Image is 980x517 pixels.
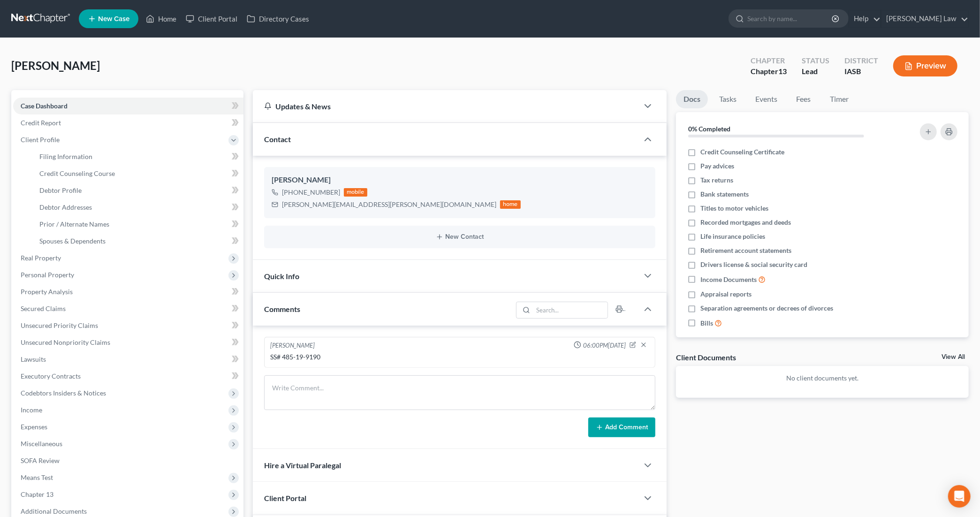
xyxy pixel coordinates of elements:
span: Executory Contracts [21,372,81,380]
a: Directory Cases [242,10,314,27]
span: Appraisal reports [700,289,752,299]
span: Unsecured Priority Claims [21,321,98,329]
a: Lawsuits [13,351,243,368]
span: [PERSON_NAME] [11,59,100,72]
input: Search by name... [747,10,833,27]
a: Docs [676,90,708,108]
span: Credit Counseling Course [39,169,115,177]
span: Chapter 13 [21,490,53,498]
a: SOFA Review [13,452,243,469]
span: Debtor Addresses [39,203,92,211]
span: Means Test [21,473,53,481]
span: Spouses & Dependents [39,237,106,245]
a: Help [849,10,881,27]
a: Credit Counseling Course [32,165,243,182]
div: [PERSON_NAME] [272,175,648,186]
a: [PERSON_NAME] Law [881,10,968,27]
div: Chapter [751,66,787,77]
div: IASB [844,66,878,77]
a: Property Analysis [13,283,243,300]
a: Fees [789,90,819,108]
span: Bank statements [700,190,749,199]
span: Case Dashboard [21,102,68,110]
span: Client Profile [21,136,60,144]
span: Unsecured Nonpriority Claims [21,338,110,346]
span: Bills [700,319,713,328]
button: Preview [893,55,957,76]
a: Events [748,90,785,108]
a: Debtor Addresses [32,199,243,216]
span: Income [21,406,42,414]
span: Income Documents [700,275,757,284]
span: Lawsuits [21,355,46,363]
a: Spouses & Dependents [32,233,243,250]
div: Open Intercom Messenger [948,485,971,508]
div: [PERSON_NAME] [270,341,315,350]
span: 06:00PM[DATE] [583,341,626,350]
a: Timer [822,90,856,108]
span: Tax returns [700,175,733,185]
div: District [844,55,878,66]
div: [PHONE_NUMBER] [282,188,340,197]
div: Lead [802,66,829,77]
a: Debtor Profile [32,182,243,199]
span: Expenses [21,423,47,431]
span: Additional Documents [21,507,87,515]
div: home [500,200,521,209]
span: Secured Claims [21,304,66,312]
a: Tasks [712,90,744,108]
span: Separation agreements or decrees of divorces [700,304,833,313]
a: Client Portal [181,10,242,27]
div: mobile [344,188,367,197]
div: Client Documents [676,352,736,362]
span: Codebtors Insiders & Notices [21,389,106,397]
button: New Contact [272,233,648,241]
button: Add Comment [588,418,655,437]
a: Filing Information [32,148,243,165]
div: [PERSON_NAME][EMAIL_ADDRESS][PERSON_NAME][DOMAIN_NAME] [282,200,496,209]
span: Real Property [21,254,61,262]
a: Secured Claims [13,300,243,317]
span: Hire a Virtual Paralegal [264,461,341,470]
span: New Case [98,15,129,23]
a: Home [141,10,181,27]
div: Chapter [751,55,787,66]
span: Property Analysis [21,288,73,296]
a: Unsecured Priority Claims [13,317,243,334]
div: SS# 485-19-9190 [270,352,649,362]
div: Updates & News [264,101,627,111]
span: Titles to motor vehicles [700,204,768,213]
div: Status [802,55,829,66]
span: SOFA Review [21,456,60,464]
strong: 0% Completed [688,125,730,133]
span: Credit Report [21,119,61,127]
span: Pay advices [700,161,734,171]
span: Retirement account statements [700,246,791,255]
span: Comments [264,304,300,313]
span: Personal Property [21,271,74,279]
a: View All [942,354,965,360]
span: Miscellaneous [21,440,62,448]
span: Prior / Alternate Names [39,220,109,228]
a: Prior / Alternate Names [32,216,243,233]
span: Filing Information [39,152,92,160]
span: 13 [778,67,787,76]
a: Case Dashboard [13,98,243,114]
span: Contact [264,135,291,144]
input: Search... [533,302,608,318]
span: Debtor Profile [39,186,82,194]
a: Unsecured Nonpriority Claims [13,334,243,351]
p: No client documents yet. [684,373,961,383]
span: Credit Counseling Certificate [700,147,784,157]
a: Executory Contracts [13,368,243,385]
span: Drivers license & social security card [700,260,807,269]
a: Credit Report [13,114,243,131]
span: Client Portal [264,494,306,502]
span: Quick Info [264,272,299,281]
span: Recorded mortgages and deeds [700,218,791,227]
span: Life insurance policies [700,232,765,241]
